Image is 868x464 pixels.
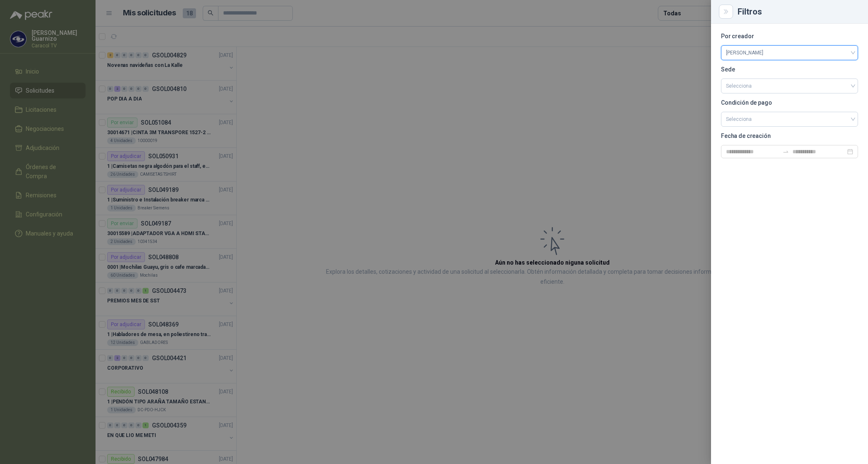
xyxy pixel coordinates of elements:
[721,67,858,72] p: Sede
[721,133,858,138] p: Fecha de creación
[721,100,858,105] p: Condición de pago
[782,148,789,155] span: to
[738,7,858,16] div: Filtros
[721,34,858,39] p: Por creador
[726,47,853,59] span: Liborio Guarnizo
[782,148,789,155] span: swap-right
[721,7,731,17] button: Close
[848,50,853,55] span: close-circle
